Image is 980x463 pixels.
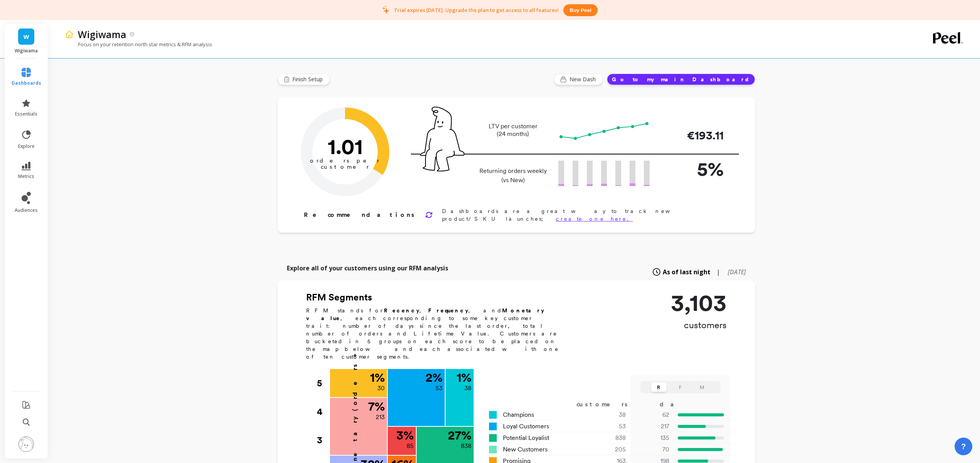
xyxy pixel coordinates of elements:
span: New Customers [503,445,548,454]
span: Champions [503,410,534,419]
p: 27 % [448,429,471,441]
span: W [23,32,29,41]
span: explore [18,143,35,149]
b: Frequency [428,307,468,314]
p: 1 % [457,371,471,384]
span: As of last night [663,267,710,277]
button: R [651,382,667,392]
p: €193.11 [662,127,724,144]
b: Recency [384,307,419,314]
p: 85 [407,441,414,451]
p: Explore all of your customers using our RFM analysis [287,263,448,273]
p: 3,103 [671,291,727,314]
p: 1 % [370,371,385,384]
button: New Dash [554,74,603,85]
span: [DATE] [728,268,746,276]
span: audiences [15,207,38,213]
div: 3 [317,426,329,455]
p: 2 % [426,371,442,384]
span: New Dash [570,75,598,83]
p: Trial expires [DATE]. Upgrade the plan to get access to all features! [394,7,559,13]
span: metrics [18,173,34,179]
p: 217 [635,422,669,431]
p: 53 [436,384,442,393]
p: 62 [635,410,669,419]
span: Potential Loyalist [503,433,549,443]
span: Loyal Customers [503,422,549,431]
div: 38 [580,410,635,419]
div: 5 [317,369,329,398]
img: profile picture [18,436,34,452]
p: Dashboards are a great way to track new product/SKU launches; [442,207,730,223]
span: | [717,267,720,277]
div: customers [576,400,639,409]
div: 838 [580,433,635,443]
span: ? [961,441,966,452]
p: LTV per customer (24 months) [477,122,549,138]
button: M [694,382,710,392]
p: 7 % [368,400,385,413]
p: 135 [635,433,669,443]
tspan: orders per [310,157,380,164]
p: Focus on your retention north star metrics & RFM analysis [65,41,212,48]
p: Returning orders weekly (vs New) [477,166,549,185]
p: Wigiwama [12,48,40,54]
button: ? [955,438,972,455]
p: Wigiwama [78,28,126,41]
div: 53 [580,422,635,431]
button: Finish Setup [278,74,330,85]
span: dashboards [12,80,41,86]
div: 4 [317,398,329,426]
h2: RFM Segments [306,291,568,304]
p: 5% [662,154,724,183]
button: Go to my main Dashboard [607,74,755,85]
tspan: customer [320,163,369,170]
p: 38 [464,384,471,393]
p: RFM stands for , , and , each corresponding to some key customer trait: number of days since the ... [306,307,568,361]
span: Finish Setup [292,75,325,83]
p: customers [671,319,727,331]
p: 3 % [396,429,414,441]
img: pal seatted on line [420,107,464,171]
p: 30 [377,384,385,393]
div: days [660,400,691,409]
button: F [673,382,688,392]
p: 70 [635,445,669,454]
a: create one here. [556,216,633,222]
button: Buy peel [563,4,597,16]
p: 213 [376,413,385,422]
p: 838 [461,441,471,451]
span: essentials [15,111,37,117]
img: header icon [65,30,74,39]
div: 205 [580,445,635,454]
p: Recommendations [304,210,416,220]
text: 1.01 [327,134,362,159]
